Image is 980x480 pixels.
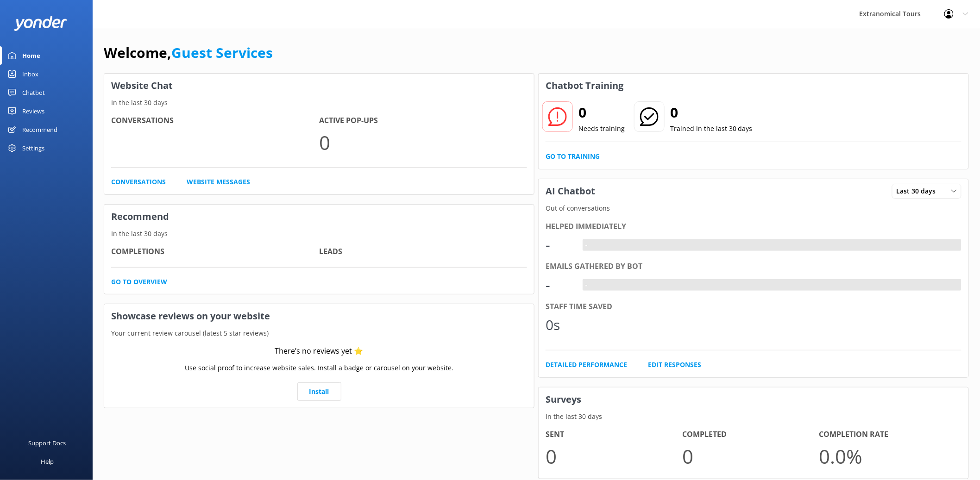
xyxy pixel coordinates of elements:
[546,221,961,233] div: Helped immediately
[578,124,625,134] p: Needs training
[22,139,44,157] div: Settings
[22,65,38,83] div: Inbox
[187,177,250,187] a: Website Messages
[22,46,40,65] div: Home
[41,452,54,471] div: Help
[22,83,45,102] div: Chatbot
[648,360,701,370] a: Edit Responses
[546,274,573,296] div: -
[297,382,341,401] a: Install
[670,101,753,124] h2: 0
[22,102,44,120] div: Reviews
[578,101,625,124] h2: 0
[104,229,534,239] p: In the last 30 days
[104,42,273,64] h1: Welcome,
[171,43,273,62] a: Guest Services
[546,314,573,336] div: 0s
[319,246,527,258] h4: Leads
[104,328,534,338] p: Your current review carousel (latest 5 star reviews)
[104,98,534,108] p: In the last 30 days
[185,363,453,373] p: Use social proof to increase website sales. Install a badge or carousel on your website.
[546,441,682,472] p: 0
[111,115,319,127] h4: Conversations
[104,74,534,98] h3: Website Chat
[539,179,602,203] h3: AI Chatbot
[319,127,527,158] p: 0
[546,261,961,273] div: Emails gathered by bot
[539,203,968,213] p: Out of conversations
[111,277,167,287] a: Go to overview
[670,124,753,134] p: Trained in the last 30 days
[819,441,956,472] p: 0.0 %
[539,411,968,422] p: In the last 30 days
[546,429,682,441] h4: Sent
[111,177,166,187] a: Conversations
[539,74,630,98] h3: Chatbot Training
[319,115,527,127] h4: Active Pop-ups
[546,234,573,256] div: -
[682,429,819,441] h4: Completed
[275,345,364,357] div: There’s no reviews yet ⭐
[682,441,819,472] p: 0
[546,360,627,370] a: Detailed Performance
[104,205,534,229] h3: Recommend
[22,120,57,139] div: Recommend
[583,279,590,291] div: -
[14,16,67,31] img: yonder-white-logo.png
[546,151,600,162] a: Go to Training
[104,304,534,328] h3: Showcase reviews on your website
[583,239,590,251] div: -
[29,434,66,452] div: Support Docs
[819,429,956,441] h4: Completion Rate
[546,301,961,313] div: Staff time saved
[539,387,968,411] h3: Surveys
[111,246,319,258] h4: Completions
[897,186,942,196] span: Last 30 days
